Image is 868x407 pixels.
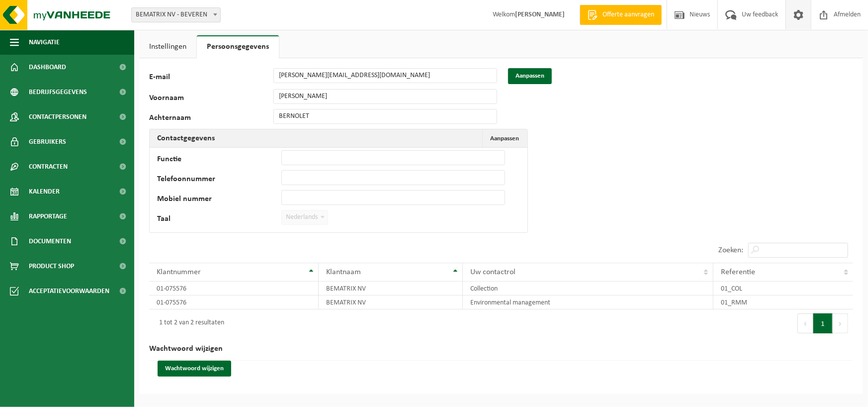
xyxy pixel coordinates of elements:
label: Voornaam [149,94,273,104]
td: BEMATRIX NV [319,282,463,296]
input: E-mail [273,68,497,83]
span: Offerte aanvragen [600,10,657,20]
h2: Wachtwoord wijzigen [149,337,853,361]
span: Nederlands [281,210,328,225]
span: Gebruikers [29,129,66,154]
button: 1 [813,313,833,333]
td: Environmental management [463,296,713,309]
a: Offerte aanvragen [580,5,662,25]
a: Instellingen [139,35,196,58]
span: Contracten [29,154,68,179]
label: Achternaam [149,114,273,124]
label: E-mail [149,73,273,84]
label: Zoeken: [718,247,743,255]
span: Documenten [29,229,71,254]
span: Kalender [29,179,60,204]
h2: Contactgegevens [150,129,222,147]
span: Aanpassen [490,135,519,142]
span: Rapportage [29,204,67,229]
span: Navigatie [29,30,60,55]
span: Dashboard [29,55,66,80]
span: Nederlands [282,210,328,224]
span: Uw contactrol [470,268,516,276]
strong: [PERSON_NAME] [515,11,565,18]
a: Persoonsgegevens [197,35,279,58]
button: Next [833,313,848,333]
button: Aanpassen [482,129,526,147]
td: BEMATRIX NV [319,296,463,309]
span: BEMATRIX NV - BEVEREN [132,8,220,22]
button: Previous [797,313,813,333]
div: 1 tot 2 van 2 resultaten [154,314,224,332]
label: Mobiel nummer [157,195,281,205]
span: Klantnummer [157,268,201,276]
span: Klantnaam [326,268,361,276]
td: 01_COL [713,282,853,296]
td: 01_RMM [713,296,853,309]
span: Contactpersonen [29,104,87,129]
td: 01-075576 [149,296,319,309]
span: Acceptatievoorwaarden [29,279,109,304]
button: Aanpassen [508,68,552,84]
td: Collection [463,282,713,296]
label: Functie [157,155,281,165]
span: Referentie [721,268,755,276]
span: Bedrijfsgegevens [29,80,87,104]
label: Taal [157,215,281,225]
span: BEMATRIX NV - BEVEREN [131,7,221,22]
label: Telefoonnummer [157,175,281,185]
td: 01-075576 [149,282,319,296]
span: Product Shop [29,254,74,279]
button: Wachtwoord wijzigen [158,361,231,377]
